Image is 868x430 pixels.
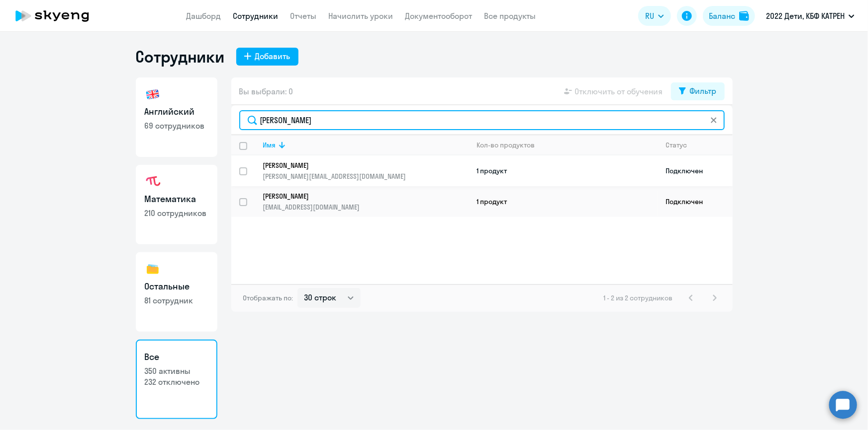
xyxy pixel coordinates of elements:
div: Добавить [255,50,290,62]
input: Поиск по имени, email, продукту или статусу [239,110,725,130]
a: Все продукты [484,11,536,21]
a: Начислить уроки [329,11,393,21]
div: Статус [666,141,687,149]
h3: Английский [145,105,208,118]
img: math [145,174,161,190]
span: Отображать по: [243,293,293,302]
p: 81 сотрудник [145,295,208,306]
div: Имя [263,141,276,149]
img: english [145,86,161,102]
div: Статус [666,141,732,149]
p: 350 активны [145,365,208,376]
td: Подключен [658,186,733,217]
button: Балансbalance [703,6,755,26]
div: Фильтр [690,85,717,97]
a: Английский69 сотрудников [136,77,217,157]
p: [PERSON_NAME] [263,161,455,170]
p: 69 сотрудников [145,120,208,131]
a: Остальные81 сотрудник [136,252,217,332]
div: Баланс [709,10,735,22]
img: balance [739,11,749,21]
div: Имя [263,141,469,149]
img: others [145,261,161,277]
p: [PERSON_NAME] [263,192,455,201]
h3: Остальные [145,280,208,293]
p: 2022 Дети, КБФ КАТРЕН [766,10,845,22]
p: 210 сотрудников [145,208,208,218]
button: 2022 Дети, КБФ КАТРЕН [761,4,860,28]
p: [EMAIL_ADDRESS][DOMAIN_NAME] [263,203,469,212]
span: Вы выбрали: 0 [239,85,293,97]
a: Дашборд [187,11,221,21]
p: [PERSON_NAME][EMAIL_ADDRESS][DOMAIN_NAME] [263,172,469,181]
h1: Сотрудники [136,47,224,67]
td: 1 продукт [469,155,658,186]
td: Подключен [658,155,733,186]
a: [PERSON_NAME][EMAIL_ADDRESS][DOMAIN_NAME] [263,192,469,212]
a: Отчеты [290,11,317,21]
h3: Математика [145,193,208,206]
button: RU [638,6,671,26]
button: Фильтр [671,82,725,100]
h3: Все [145,351,208,363]
span: RU [645,10,654,22]
button: Добавить [236,48,298,66]
a: [PERSON_NAME][PERSON_NAME][EMAIL_ADDRESS][DOMAIN_NAME] [263,161,469,181]
a: Документооборот [405,11,473,21]
span: 1 - 2 из 2 сотрудников [604,293,673,302]
a: Все350 активны232 отключено [136,340,217,419]
p: 232 отключено [145,376,208,387]
td: 1 продукт [469,186,658,217]
div: Кол-во продуктов [477,141,535,149]
a: Сотрудники [233,11,279,21]
div: Кол-во продуктов [477,141,658,149]
a: Математика210 сотрудников [136,165,217,244]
